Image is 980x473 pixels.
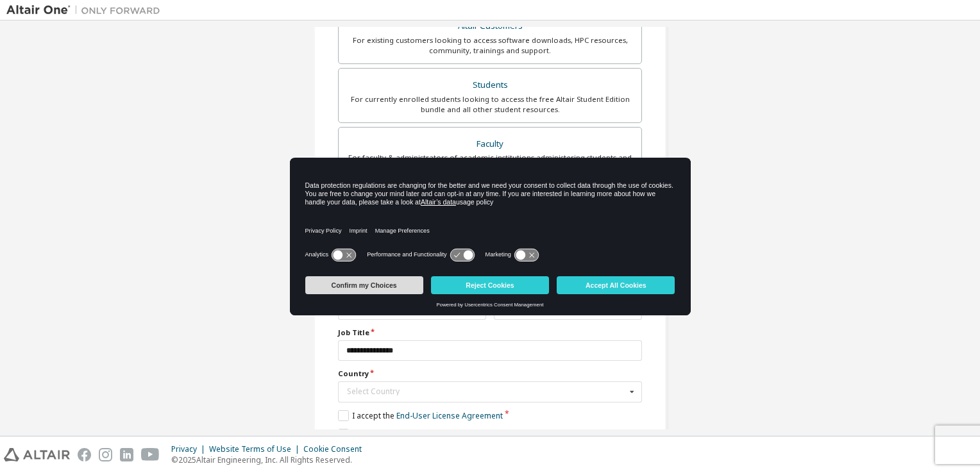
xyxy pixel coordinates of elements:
div: Select Country [347,388,626,395]
label: I accept the [338,410,503,421]
img: Altair One [6,4,167,17]
img: altair_logo.svg [4,448,70,461]
div: Students [346,76,634,94]
img: youtube.svg [141,448,160,461]
div: For currently enrolled students looking to access the free Altair Student Edition bundle and all ... [346,94,634,115]
div: Faculty [346,135,634,153]
label: I would like to receive marketing emails from Altair [338,429,537,440]
div: Privacy [171,444,209,454]
a: End-User License Agreement [396,410,503,421]
img: linkedin.svg [120,448,133,461]
div: For existing customers looking to access software downloads, HPC resources, community, trainings ... [346,35,634,56]
img: facebook.svg [78,448,91,461]
div: For faculty & administrators of academic institutions administering students and accessing softwa... [346,153,634,173]
div: Website Terms of Use [209,444,303,454]
img: instagram.svg [99,448,112,461]
label: Job Title [338,328,642,338]
div: Cookie Consent [303,444,369,454]
p: © 2025 Altair Engineering, Inc. All Rights Reserved. [171,454,369,465]
label: Country [338,369,642,379]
